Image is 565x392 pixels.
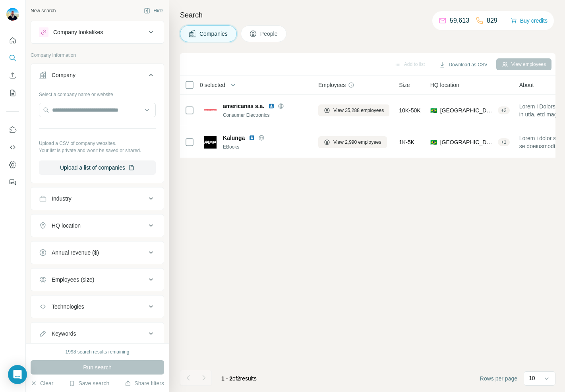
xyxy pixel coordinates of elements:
[450,16,469,25] p: 59,613
[6,68,19,83] button: Enrich CSV
[31,270,164,289] button: Employees (size)
[52,222,81,230] div: HQ location
[318,81,346,89] span: Employees
[333,107,384,114] span: View 35,288 employees
[6,51,19,65] button: Search
[6,33,19,48] button: Quick start
[529,374,535,382] p: 10
[31,243,164,262] button: Annual revenue ($)
[221,375,232,382] span: 1 - 2
[440,106,495,114] span: [GEOGRAPHIC_DATA], [GEOGRAPHIC_DATA]
[69,379,109,387] button: Save search
[511,15,548,26] button: Buy credits
[138,5,169,17] button: Hide
[260,30,279,38] span: People
[52,249,99,257] div: Annual revenue ($)
[6,86,19,100] button: My lists
[221,375,257,382] span: results
[39,88,156,98] div: Select a company name or website
[31,324,164,343] button: Keywords
[487,16,497,25] p: 829
[6,158,19,172] button: Dashboard
[440,138,495,146] span: [GEOGRAPHIC_DATA], [GEOGRAPHIC_DATA]
[31,379,53,387] button: Clear
[31,7,56,14] div: New search
[249,135,255,141] img: LinkedIn logo
[39,160,156,175] button: Upload a list of companies
[199,30,228,38] span: Companies
[318,136,387,148] button: View 2,990 employees
[223,134,245,142] span: Kalunga
[39,147,156,154] p: Your list is private and won't be saved or shared.
[31,216,164,235] button: HQ location
[498,107,510,114] div: + 2
[6,175,19,189] button: Feedback
[232,375,237,382] span: of
[31,189,164,208] button: Industry
[223,112,309,119] div: Consumer Electronics
[66,348,130,355] div: 1998 search results remaining
[125,379,164,387] button: Share filters
[237,375,240,382] span: 2
[223,143,309,151] div: EBooks
[200,81,225,89] span: 0 selected
[52,330,76,338] div: Keywords
[52,195,72,203] div: Industry
[52,276,94,284] div: Employees (size)
[180,10,555,21] h4: Search
[318,104,389,116] button: View 35,288 employees
[6,123,19,137] button: Use Surfe on LinkedIn
[31,66,164,88] button: Company
[31,297,164,316] button: Technologies
[333,139,381,146] span: View 2,990 employees
[399,138,414,146] span: 1K-5K
[52,71,75,79] div: Company
[6,8,19,21] img: Avatar
[204,109,217,111] img: Logo of americanas s.a.
[6,140,19,154] button: Use Surfe API
[8,365,27,384] div: Open Intercom Messenger
[430,81,459,89] span: HQ location
[498,139,510,146] div: + 1
[430,138,437,146] span: 🇧🇷
[223,102,264,110] span: americanas s.a.
[52,303,84,311] div: Technologies
[399,81,410,89] span: Size
[519,81,534,89] span: About
[480,375,517,382] span: Rows per page
[53,28,103,36] div: Company lookalikes
[39,140,156,147] p: Upload a CSV of company websites.
[31,23,164,42] button: Company lookalikes
[31,52,164,59] p: Company information
[430,106,437,114] span: 🇧🇷
[204,136,217,149] img: Logo of Kalunga
[433,59,493,71] button: Download as CSV
[399,106,420,114] span: 10K-50K
[268,103,275,109] img: LinkedIn logo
